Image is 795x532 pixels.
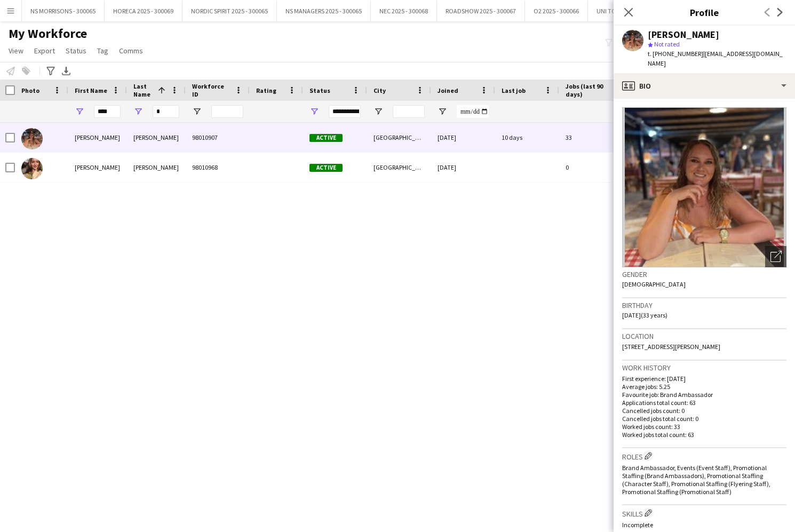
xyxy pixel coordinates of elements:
h3: Gender [622,269,786,279]
p: Cancelled jobs count: 0 [622,407,786,415]
div: [PERSON_NAME] [127,123,186,152]
a: Comms [115,44,147,58]
a: Tag [93,44,113,58]
div: [PERSON_NAME] [648,30,719,39]
div: [PERSON_NAME] [127,153,186,182]
img: Emma Moran [21,158,43,179]
a: View [4,44,28,58]
span: Status [66,46,86,55]
span: [STREET_ADDRESS][PERSON_NAME] [622,343,720,351]
button: Open Filter Menu [192,107,202,116]
div: [PERSON_NAME] [68,153,127,182]
h3: Profile [614,5,795,19]
div: 10 days [495,123,559,152]
button: Open Filter Menu [373,107,383,116]
span: Active [309,164,343,172]
a: Status [61,44,91,58]
span: My Workforce [9,26,87,42]
div: [PERSON_NAME] [68,123,127,152]
span: Not rated [654,40,680,48]
input: Joined Filter Input [457,105,489,118]
span: | [EMAIL_ADDRESS][DOMAIN_NAME] [648,50,783,67]
p: Average jobs: 5.25 [622,383,786,391]
div: [DATE] [431,153,495,182]
button: NS MANAGERS 2025 - 300065 [277,1,371,21]
span: Brand Ambassador, Events (Event Staff), Promotional Staffing (Brand Ambassadors), Promotional Sta... [622,464,770,496]
div: 98010968 [186,153,250,182]
button: UNI TOUR - 300067 [588,1,656,21]
button: NORDIC SPIRIT 2025 - 300065 [182,1,277,21]
span: Jobs (last 90 days) [566,82,609,98]
p: First experience: [DATE] [622,375,786,383]
span: Joined [438,86,458,94]
h3: Location [622,331,786,341]
span: Export [34,46,55,55]
span: Comms [119,46,143,55]
span: First Name [75,86,107,94]
input: First Name Filter Input [94,105,121,118]
button: O2 2025 - 300066 [525,1,588,21]
app-action-btn: Export XLSX [60,65,73,77]
input: Workforce ID Filter Input [211,105,243,118]
span: City [373,86,386,94]
span: t. [PHONE_NUMBER] [648,50,703,58]
span: Photo [21,86,39,94]
img: Emma Mcangus [21,128,43,149]
div: [GEOGRAPHIC_DATA] [367,123,431,152]
button: Open Filter Menu [133,107,143,116]
span: [DEMOGRAPHIC_DATA] [622,280,686,288]
p: Incomplete [622,521,786,529]
p: Applications total count: 63 [622,399,786,407]
div: Open photos pop-in [765,246,786,267]
p: Worked jobs total count: 63 [622,431,786,439]
div: Bio [614,73,795,99]
button: Open Filter Menu [75,107,84,116]
p: Favourite job: Brand Ambassador [622,391,786,399]
app-action-btn: Advanced filters [44,65,57,77]
button: ROADSHOW 2025 - 300067 [437,1,525,21]
div: 98010907 [186,123,250,152]
h3: Work history [622,363,786,372]
span: Last job [502,86,526,94]
button: Open Filter Menu [438,107,447,116]
h3: Roles [622,450,786,462]
button: NS MORRISONS - 300065 [22,1,105,21]
h3: Birthday [622,300,786,310]
p: Cancelled jobs total count: 0 [622,415,786,423]
span: Workforce ID [192,82,230,98]
span: [DATE] (33 years) [622,311,667,319]
div: [DATE] [431,123,495,152]
span: Last Name [133,82,154,98]
input: Last Name Filter Input [153,105,179,118]
p: Worked jobs count: 33 [622,423,786,431]
span: Status [309,86,330,94]
button: Open Filter Menu [309,107,319,116]
span: Active [309,134,343,142]
button: NEC 2025 - 300068 [371,1,437,21]
div: 0 [559,153,629,182]
button: HORECA 2025 - 300069 [105,1,182,21]
img: Crew avatar or photo [622,107,786,267]
div: [GEOGRAPHIC_DATA] [367,153,431,182]
div: 33 [559,123,629,152]
h3: Skills [622,507,786,519]
a: Export [30,44,59,58]
span: View [9,46,23,55]
span: Rating [256,86,276,94]
input: City Filter Input [393,105,425,118]
span: Tag [97,46,108,55]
